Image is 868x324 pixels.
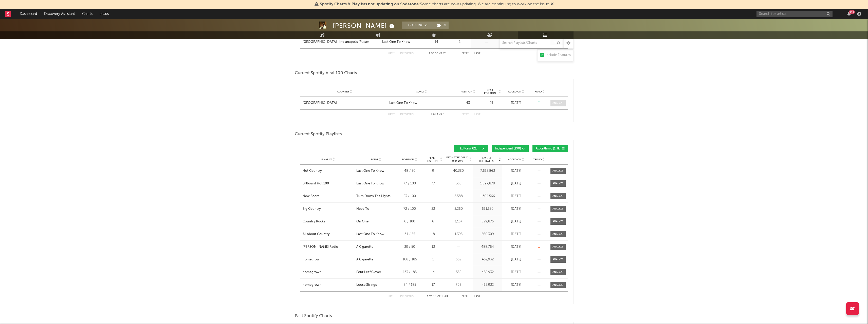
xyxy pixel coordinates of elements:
div: 18 [424,232,443,237]
button: Algorithmic(1.3k) [532,145,568,152]
div: 14 [424,270,443,275]
div: [DATE] [504,219,529,224]
a: [GEOGRAPHIC_DATA] [303,101,387,106]
div: 708 [445,282,472,288]
div: Last One To Know [389,101,417,106]
span: Position [460,90,472,93]
button: Last [474,295,481,298]
div: homegrown [303,282,322,288]
div: 34 / 55 [398,232,421,237]
a: New Boots [303,194,354,199]
span: Current Spotify Playlists [295,131,342,137]
span: Past Spotify Charts [295,313,332,319]
a: Discovery Assistant [41,9,79,19]
span: : Some charts are now updating. We are continuing to work on the issue [320,2,549,6]
a: Last One To Know [389,101,454,106]
input: Search for artists [756,11,833,17]
div: 99 + [849,10,855,14]
div: Include Features [545,52,571,58]
span: to [433,113,436,116]
a: Billboard Hot 100 [303,181,354,186]
span: to [431,52,434,55]
button: Next [462,295,469,298]
div: [DATE] [504,244,529,250]
a: homegrown [303,257,354,262]
div: homegrown [303,257,322,262]
div: 43 [457,101,479,106]
div: 21 [482,101,501,106]
div: 452,932 [474,257,501,262]
button: First [388,52,395,55]
div: 1,304,566 [474,194,501,199]
span: Estimated Daily Streams [445,156,469,163]
a: Leads [96,9,112,19]
span: Added On [508,158,521,161]
div: 632 [445,257,472,262]
div: Four Leaf Clover [356,270,381,275]
div: A Cigarette [356,244,373,250]
a: Big Country [303,206,354,212]
div: [DATE] [504,257,529,262]
span: Added On [508,90,521,93]
a: homegrown [303,282,354,288]
span: of [439,113,442,116]
div: Turn Down The Lights [356,194,391,199]
div: 9 [424,168,443,174]
button: Previous [400,52,414,55]
button: Next [462,113,469,116]
span: Country [337,90,349,93]
div: 14 [425,40,448,45]
button: Last [474,113,481,116]
span: Peak Position [424,157,440,163]
div: 72 / 100 [398,206,421,212]
div: 108 / 185 [398,257,421,262]
div: 3,260 [445,206,472,212]
span: Song [371,158,378,161]
button: First [388,295,395,298]
div: 1 [424,257,443,262]
div: On One [356,219,368,224]
div: 3,588 [445,194,472,199]
div: 6 [424,219,443,224]
div: [GEOGRAPHIC_DATA] [303,101,337,106]
button: Last [474,52,481,55]
div: Last One To Know [356,168,384,174]
span: Algorithmic ( 1.3k ) [536,147,561,150]
div: A Cigarette [356,257,373,262]
div: Need To [356,206,369,212]
a: Country Rocks [303,219,354,224]
a: Indianapolis (Pulse) [339,40,380,45]
a: [GEOGRAPHIC_DATA] [303,40,337,45]
div: 6 / 100 [398,219,421,224]
div: 1,157 [445,219,472,224]
button: Editorial(21) [454,145,488,152]
div: 17 [424,282,443,288]
button: Independent(190) [492,145,529,152]
div: 1 [424,194,443,199]
span: of [437,295,440,298]
div: Loose Strings [356,282,377,288]
div: 1 10 28 [424,51,452,57]
button: Tracking [402,22,434,29]
div: 1 1 1 [424,112,452,118]
a: Charts [79,9,96,19]
div: homegrown [303,270,322,275]
div: Last One To Know [356,232,384,237]
div: Billboard Hot 100 [303,181,329,186]
button: Next [462,52,469,55]
button: (3) [434,22,449,29]
span: to [429,295,432,298]
div: Last One To Know [356,181,384,186]
a: Dashboard [16,9,41,19]
div: 133 / 185 [398,270,421,275]
div: 452,932 [474,282,501,288]
div: Indianapolis (Pulse) [339,40,369,45]
span: Spotify Charts & Playlists not updating on Sodatone [320,2,419,6]
div: 1 10 1,524 [424,294,452,300]
div: 1,395 [445,232,472,237]
a: Last One To Know [382,40,422,45]
span: ( 3 ) [434,22,449,29]
div: 84 / 185 [398,282,421,288]
div: Big Country [303,206,321,212]
span: Playlist [321,158,332,161]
